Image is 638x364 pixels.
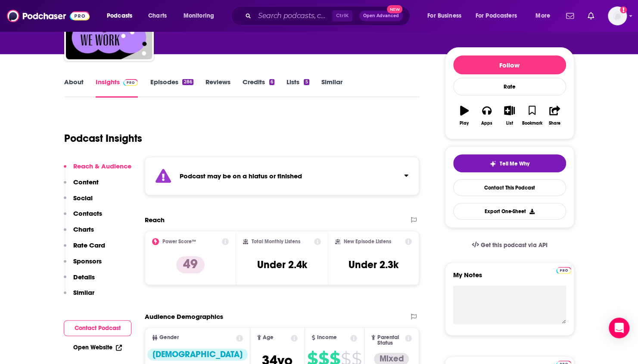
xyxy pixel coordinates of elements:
[584,9,598,23] a: Show notifications dropdown
[427,10,461,22] span: For Business
[64,273,95,289] button: Details
[162,239,196,245] h2: Power Score™
[377,335,404,346] span: Parental Status
[453,271,566,286] label: My Notes
[64,162,131,178] button: Reach & Audience
[239,6,418,26] div: Search podcasts, credits, & more...
[349,258,398,271] h3: Under 2.3k
[286,78,309,98] a: Lists5
[556,266,571,274] a: Pro website
[608,6,627,25] button: Show profile menu
[73,273,95,281] p: Details
[453,55,566,74] button: Follow
[145,312,223,321] h2: Audience Demographics
[64,225,94,241] button: Charts
[620,6,627,13] svg: Add a profile image
[500,160,529,167] span: Tell Me Why
[96,78,138,98] a: InsightsPodchaser Pro
[64,320,131,336] button: Contact Podcast
[73,257,102,265] p: Sponsors
[460,121,469,126] div: Play
[481,121,492,126] div: Apps
[263,335,274,340] span: Age
[107,10,132,22] span: Podcasts
[321,78,342,98] a: Similar
[148,10,167,22] span: Charts
[608,6,627,25] img: User Profile
[145,216,165,224] h2: Reach
[549,121,560,126] div: Share
[73,288,94,297] p: Similar
[522,121,542,126] div: Bookmark
[529,9,561,23] button: open menu
[147,349,248,361] div: [DEMOGRAPHIC_DATA]
[521,100,543,131] button: Bookmark
[453,78,566,95] div: Rate
[64,78,84,98] a: About
[453,203,566,220] button: Export One-Sheet
[64,241,105,257] button: Rate Card
[476,10,517,22] span: For Podcasters
[145,157,420,195] section: Click to expand status details
[543,100,566,131] button: Share
[176,256,205,273] p: 49
[73,162,131,170] p: Reach & Audience
[64,209,102,225] button: Contacts
[101,9,143,23] button: open menu
[73,178,99,186] p: Content
[506,121,513,126] div: List
[73,194,93,202] p: Social
[150,78,193,98] a: Episodes286
[421,9,472,23] button: open menu
[453,154,566,172] button: tell me why sparkleTell Me Why
[252,239,300,245] h2: Total Monthly Listens
[73,225,94,233] p: Charts
[182,79,193,85] div: 286
[535,10,550,22] span: More
[363,14,399,18] span: Open Advanced
[489,160,496,167] img: tell me why sparkle
[159,335,179,340] span: Gender
[143,9,172,23] a: Charts
[453,179,566,196] a: Contact This Podcast
[563,9,577,23] a: Show notifications dropdown
[180,172,302,180] strong: Podcast may be on a hiatus or finished
[465,235,554,256] a: Get this podcast via API
[64,132,142,145] h1: Podcast Insights
[255,9,332,23] input: Search podcasts, credits, & more...
[453,100,476,131] button: Play
[387,5,402,13] span: New
[177,9,225,23] button: open menu
[609,318,629,338] div: Open Intercom Messenger
[608,6,627,25] span: Logged in as WE_Broadcast
[470,9,529,23] button: open menu
[205,78,230,98] a: Reviews
[243,78,274,98] a: Credits6
[317,335,337,340] span: Income
[498,100,520,131] button: List
[304,79,309,85] div: 5
[7,8,90,24] img: Podchaser - Follow, Share and Rate Podcasts
[73,241,105,249] p: Rate Card
[64,288,94,304] button: Similar
[184,10,214,22] span: Monitoring
[64,257,102,273] button: Sponsors
[269,79,274,85] div: 6
[480,242,547,249] span: Get this podcast via API
[64,194,93,210] button: Social
[257,258,307,271] h3: Under 2.4k
[556,267,571,274] img: Podchaser Pro
[332,10,352,21] span: Ctrl K
[64,178,99,194] button: Content
[73,344,122,351] a: Open Website
[359,11,403,21] button: Open AdvancedNew
[476,100,498,131] button: Apps
[344,239,391,245] h2: New Episode Listens
[73,209,102,217] p: Contacts
[123,79,138,86] img: Podchaser Pro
